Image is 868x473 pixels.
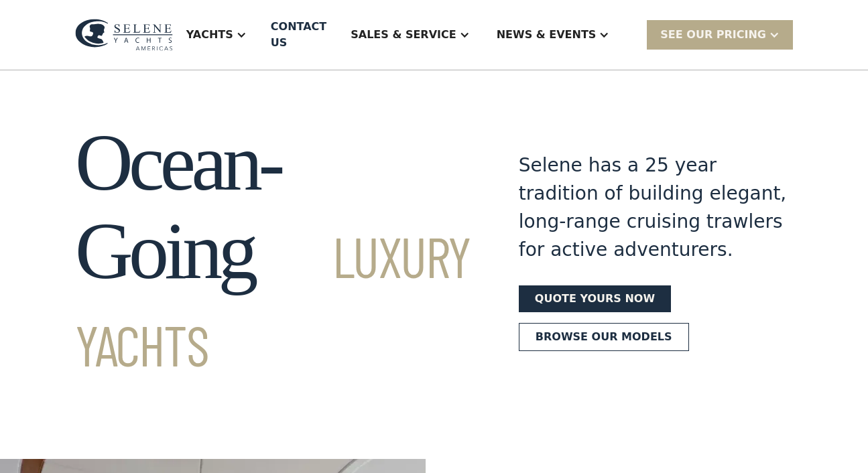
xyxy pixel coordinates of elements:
[519,285,671,312] a: Quote yours now
[75,119,471,384] h1: Ocean-Going
[519,323,689,351] a: Browse our models
[173,8,260,62] div: Yachts
[483,8,623,62] div: News & EVENTS
[75,19,173,51] img: logo
[271,19,326,51] div: Contact US
[497,27,597,43] div: News & EVENTS
[186,27,233,43] div: Yachts
[647,20,793,49] div: SEE Our Pricing
[75,222,471,378] span: Luxury Yachts
[660,27,766,43] div: SEE Our Pricing
[519,151,793,264] div: Selene has a 25 year tradition of building elegant, long-range cruising trawlers for active adven...
[337,8,483,62] div: Sales & Service
[351,27,456,43] div: Sales & Service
